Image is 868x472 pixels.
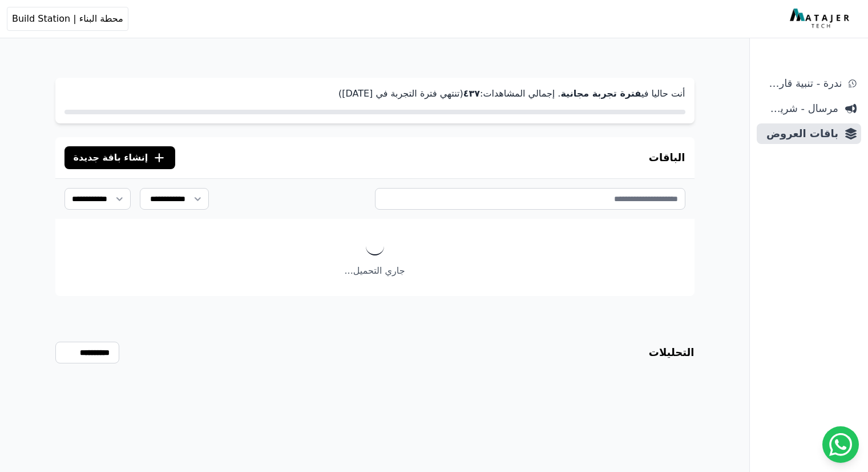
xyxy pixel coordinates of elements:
p: أنت حاليا في . إجمالي المشاهدات: (تنتهي فترة التجربة في [DATE]) [64,87,685,101]
button: إنشاء باقة جديدة [64,146,176,169]
span: ندرة - تنبية قارب علي النفاذ [761,75,842,91]
span: محطة البناء | Build Station [12,12,123,26]
span: باقات العروض [761,126,838,142]
strong: فترة تجربة مجانية [560,88,641,99]
p: جاري التحميل... [55,264,695,278]
h3: الباقات [649,150,685,166]
img: MatajerTech Logo [790,9,852,29]
strong: ٤۳٧ [463,88,480,99]
span: مرسال - شريط دعاية [761,101,838,117]
span: إنشاء باقة جديدة [74,151,148,165]
h3: التحليلات [649,345,695,361]
button: محطة البناء | Build Station [7,7,128,31]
